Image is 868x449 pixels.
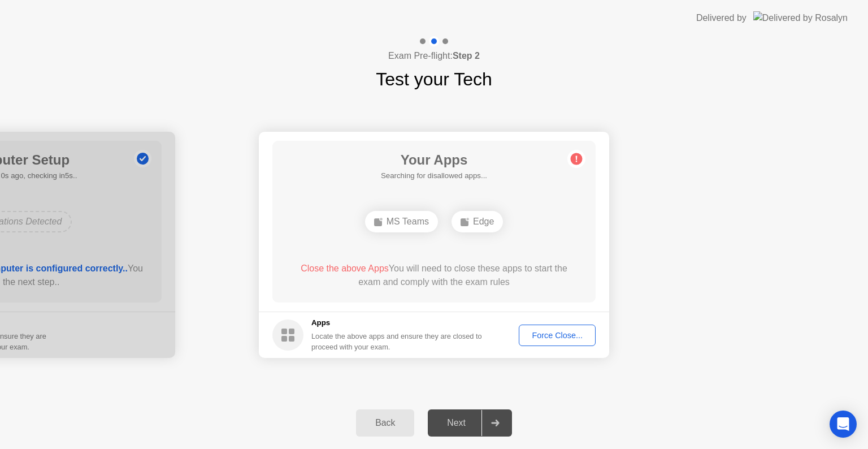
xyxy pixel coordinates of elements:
div: Back [359,418,411,428]
button: Force Close... [519,325,596,346]
div: Edge [452,211,503,232]
b: Step 2 [453,51,480,61]
div: You will need to close these apps to start the exam and comply with the exam rules [289,262,580,289]
h1: Test your Tech [376,66,492,93]
div: Next [431,418,481,428]
div: Delivered by [696,11,747,25]
h4: Exam Pre-flight: [388,49,480,63]
h5: Apps [311,317,483,329]
h1: Your Apps [381,150,487,170]
img: Delivered by Rosalyn [753,11,848,24]
div: Open Intercom Messenger [830,411,857,438]
span: Close the above Apps [301,264,389,273]
div: Locate the above apps and ensure they are closed to proceed with your exam. [311,331,483,352]
div: Force Close... [523,331,592,340]
button: Next [428,409,512,437]
h5: Searching for disallowed apps... [381,170,487,182]
div: MS Teams [365,211,438,232]
button: Back [356,409,414,437]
